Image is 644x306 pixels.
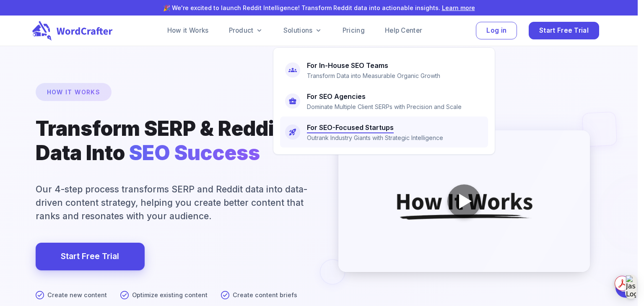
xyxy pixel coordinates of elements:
[229,26,263,36] a: Product
[280,117,488,148] a: For SEO-Focused StartupsOutrank Industry Giants with Strategic Intelligence
[13,3,624,12] p: 🎉 We're excited to launch Reddit Intelligence! Transform Reddit data into actionable insights.
[283,26,322,36] a: Solutions
[307,71,440,80] p: Transform Data into Measurable Organic Growth
[307,91,366,102] h6: For SEO Agencies
[539,25,589,36] span: Start Free Trial
[343,26,365,36] a: Pricing
[83,49,90,55] img: tab_keywords_by_traffic_grey.svg
[167,26,209,36] a: How it Works
[442,4,475,11] a: Learn more
[385,26,422,36] a: Help Center
[22,22,60,29] div: Domain: [URL]
[280,86,488,117] a: For SEO AgenciesDominate Multiple Client SERPs with Precision and Scale
[307,60,388,71] h6: For In-House SEO Teams
[13,22,20,29] img: website_grey.svg
[486,25,506,36] span: Log in
[307,122,394,133] h6: For SEO-Focused Startups
[338,130,590,272] img: WordCrafter How It Works
[307,102,462,112] p: Dominate Multiple Client SERPs with Precision and Scale
[13,13,20,20] img: logo_orange.svg
[307,133,443,143] p: Outrank Industry Giants with Strategic Intelligence
[32,49,75,55] div: Domain Overview
[23,13,41,20] div: v 4.0.25
[23,49,29,55] img: tab_domain_overview_orange.svg
[61,249,119,264] a: Start Free Trial
[93,49,141,55] div: Keywords by Traffic
[280,54,488,86] a: For In-House SEO TeamsTransform Data into Measurable Organic Growth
